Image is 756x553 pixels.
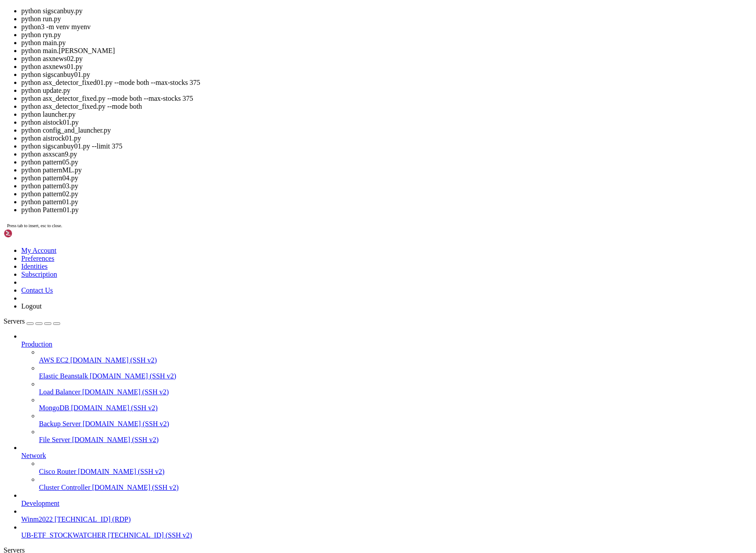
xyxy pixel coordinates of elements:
li: python asx_detector_fixed01.py --mode both --max-stocks 375 [21,79,752,87]
span: ubuntu@vps-d35ccc65 [4,239,71,246]
x-row: [URL][DOMAIN_NAME] [4,151,640,158]
li: python ryn.py [21,31,752,39]
span: ~/Project51 [74,239,113,246]
li: Load Balancer [DOMAIN_NAME] (SSH v2) [39,380,752,396]
li: python asx_detector_fixed.py --mode both --max-stocks 375 [21,95,752,103]
x-row: '=3.7,' asx300.txt asx_signals.csv notes.txt sigscan02.py sigscan06.py [4,246,640,254]
li: AWS EC2 [DOMAIN_NAME] (SSH v2) [39,348,752,364]
x-row: * Support: [URL][DOMAIN_NAME] [4,33,640,41]
li: python asxnews01.py [21,63,752,71]
li: Backup Server [DOMAIN_NAME] (SSH v2) [39,412,752,428]
li: python pattern01.py [21,198,752,206]
li: python sigscanbuy01.py [21,71,752,79]
a: AWS EC2 [DOMAIN_NAME] (SSH v2) [39,356,752,364]
span: [DOMAIN_NAME] (SSH v2) [71,404,158,412]
a: Subscription [21,271,57,278]
span: Cluster Controller [39,484,90,491]
span: [DOMAIN_NAME] (SSH v2) [70,356,157,364]
div: (39, 37) [149,275,153,283]
span: Load Balancer [39,388,81,396]
a: Backup Server [DOMAIN_NAME] (SSH v2) [39,420,752,428]
a: UB-ETF_STOCKWATCHER [TECHNICAL_ID] (SSH v2) [21,531,752,539]
li: python main.[PERSON_NAME] [21,47,752,55]
li: MongoDB [DOMAIN_NAME] (SSH v2) [39,396,752,412]
span: UB-ETF_STOCKWATCHER [21,531,106,539]
x-row: See [URL][DOMAIN_NAME] or run: sudo pro status [4,202,640,210]
span: [DOMAIN_NAME] (SSH v2) [90,372,177,380]
li: Development [21,492,752,507]
span: MongoDB [39,404,69,412]
a: Load Balancer [DOMAIN_NAME] (SSH v2) [39,388,752,396]
a: Elastic Beanstalk [DOMAIN_NAME] (SSH v2) [39,372,752,380]
x-row: Enable ESM Apps to receive additional future security updates. [4,195,640,202]
span: Winm2022 [21,515,53,523]
span: AWS EC2 [39,356,69,364]
x-row: Last login: [DATE] from [TECHNICAL_ID] [4,224,640,232]
span: Servers [4,317,25,325]
a: Cisco Router [DOMAIN_NAME] (SSH v2) [39,468,752,476]
a: Identities [21,263,48,270]
span: [DOMAIN_NAME] (SSH v2) [72,436,159,443]
x-row: IPv6 address for ens3: [TECHNICAL_ID] [4,114,640,121]
li: python run.py [21,15,752,23]
a: Logout [21,302,42,310]
x-row: Memory usage: 29% [4,77,640,84]
x-row: asx300.json asx_sell_signals_20250828_142352.csv sigscan01.py sigscan05.py sigscanbuy01.py [4,268,640,276]
li: python aistock01.py [21,118,752,126]
li: python sigscanbuy.py [21,7,752,15]
a: MongoDB [DOMAIN_NAME] (SSH v2) [39,404,752,412]
span: [DOMAIN_NAME] (SSH v2) [92,484,179,491]
x-row: : $ cd Project51 [4,231,640,239]
span: Elastic Beanstalk [39,372,88,380]
x-row: IPv4 address for ens3: [TECHNICAL_ID] [4,107,640,114]
li: python asxnews02.py [21,55,752,63]
span: [DOMAIN_NAME] (SSH v2) [78,468,165,475]
span: [TECHNICAL_ID] (RDP) [54,515,131,523]
img: Shellngn [4,229,54,238]
a: My Account [21,247,57,254]
span: ~/Project51 [74,275,113,282]
li: python update.py [21,87,752,95]
a: Development [21,500,752,507]
span: Production [21,340,52,348]
x-row: Usage of /: 24.5% of 76.45GB [4,70,640,77]
x-row: Processes: 141 [4,92,640,99]
span: Cisco Router [39,468,76,475]
span: Backup Server [39,420,81,427]
span: [DOMAIN_NAME] (SSH v2) [82,388,169,396]
li: python pattern05.py [21,158,752,166]
x-row: [DOMAIN_NAME] asx_hybrid_signals.csv asx_stock_signals_detailed_20250828_142352.json sigscan.py s... [4,261,640,268]
x-row: System information as of [DATE] [4,48,640,55]
a: Preferences [21,255,54,262]
li: File Server [DOMAIN_NAME] (SSH v2) [39,428,752,444]
x-row: : $ python [4,275,640,283]
span: [DOMAIN_NAME] (SSH v2) [83,420,170,427]
li: Production [21,332,752,444]
x-row: * Documentation: [URL][DOMAIN_NAME] [4,18,640,26]
x-row: : $ ls [4,239,640,246]
x-row: Users logged in: 0 [4,99,640,107]
span: Development [21,500,59,507]
li: python pattern04.py [21,174,752,182]
li: python aistrock01.py [21,134,752,142]
li: python config_and_launcher.py [21,126,752,134]
span: [TECHNICAL_ID] (SSH v2) [108,531,192,539]
x-row: Swap usage: 0% [4,84,640,92]
li: python pattern03.py [21,182,752,190]
a: Cluster Controller [DOMAIN_NAME] (SSH v2) [39,484,752,492]
a: Winm2022 [TECHNICAL_ID] (RDP) [21,515,752,523]
x-row: just raised the bar for easy, resilient and secure K8s cluster deployment. [4,136,640,143]
li: Winm2022 [TECHNICAL_ID] (RDP) [21,507,752,523]
li: Cluster Controller [DOMAIN_NAME] (SSH v2) [39,476,752,492]
span: ubuntu@vps-d35ccc65 [4,231,71,238]
x-row: * Management: [URL][DOMAIN_NAME] [4,26,640,33]
span: myenv [195,268,212,275]
li: python pattern02.py [21,190,752,198]
span: ubuntu@vps-d35ccc65 [4,275,71,282]
li: python3 -m venv myenv [21,23,752,31]
li: Elastic Beanstalk [DOMAIN_NAME] (SSH v2) [39,364,752,380]
li: python patternML.py [21,166,752,174]
span: Press tab to insert, esc to close. [7,223,62,228]
x-row: Welcome to Ubuntu 24.04.3 LTS (GNU/Linux 6.8.0-79-generic x86_64) [4,4,640,11]
li: python asxscan9.py [21,150,752,158]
